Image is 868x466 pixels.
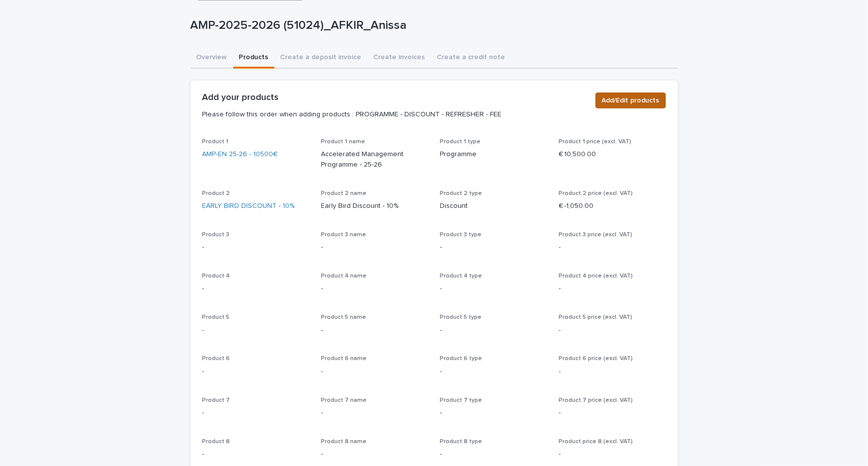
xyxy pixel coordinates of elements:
p: - [321,283,428,294]
span: Product 3 type [440,232,482,238]
p: - [202,367,309,377]
span: Product 8 type [440,439,482,445]
p: € 10,500.00 [559,149,596,160]
span: Product 5 price (excl. VAT) [559,314,633,320]
span: Product 6 [202,356,230,362]
button: Add/Edit products [595,93,666,108]
span: Product 2 [202,190,230,196]
span: Product 4 type [440,273,482,279]
p: - [321,242,428,253]
p: - [440,408,547,418]
p: Discount [440,201,547,211]
span: Product 6 type [440,356,482,362]
h2: Add your products [202,93,279,103]
p: - [202,449,309,460]
p: - [440,449,547,460]
button: Products [233,48,275,69]
span: Product 2 price (excl. VAT) [559,190,633,196]
button: Create a deposit invoice [275,48,368,69]
a: EARLY BIRD DISCOUNT - 10% [202,201,295,211]
p: - [559,283,666,294]
span: Add/Edit products [602,95,660,105]
p: - [559,408,666,418]
p: - [440,325,547,336]
p: - [440,242,547,253]
button: Create a credit note [431,48,511,69]
p: - [559,367,666,377]
span: Product 1 type [440,139,481,145]
button: Create invoices [368,48,431,69]
span: Product 7 type [440,397,482,403]
span: Product 7 name [321,397,367,403]
span: Product 3 price (excl. VAT) [559,232,633,238]
span: Product 4 [202,273,230,279]
span: Product 1 price (excl. VAT) [559,139,632,145]
p: - [202,242,309,253]
p: Early Bird Discount - 10% [321,201,428,211]
button: Overview [191,48,233,69]
span: Product 1 name [321,139,366,145]
p: - [321,449,428,460]
span: Product 2 name [321,190,367,196]
span: Product 5 type [440,314,482,320]
p: Please follow this order when adding products : PROGRAMME - DISCOUNT - REFRESHER - FEE [202,110,587,119]
p: - [202,283,309,294]
p: - [321,408,428,418]
p: - [559,242,666,253]
span: Product 5 name [321,314,367,320]
p: - [559,449,666,460]
p: - [202,408,309,418]
span: Product 3 name [321,232,367,238]
span: Product 7 price (excl. VAT) [559,397,633,403]
span: Product 2 type [440,190,482,196]
p: AMP-2025-2026 (51024)_AFKIR_Anissa [191,18,674,33]
p: Programme [440,149,547,160]
p: - [321,367,428,377]
span: Product 7 [202,397,230,403]
span: Product 8 name [321,439,367,445]
p: Accelerated Management Programme - 25-26 [321,149,428,170]
p: - [321,325,428,336]
span: Product 4 price (excl. VAT) [559,273,633,279]
span: Product 6 name [321,356,367,362]
p: - [440,367,547,377]
a: AMP-EN 25-26 - 10500€ [202,149,279,160]
span: Product 4 name [321,273,367,279]
span: Product 8 [202,439,230,445]
p: € -1,050.00 [559,201,666,211]
span: Product 6 price (excl. VAT) [559,356,633,362]
span: Product 3 [202,232,230,238]
span: Product price 8 (excl. VAT) [559,439,633,445]
span: Product 5 [202,314,230,320]
span: Product 1 [202,139,229,145]
p: - [440,283,547,294]
p: - [559,325,666,336]
p: - [202,325,309,336]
